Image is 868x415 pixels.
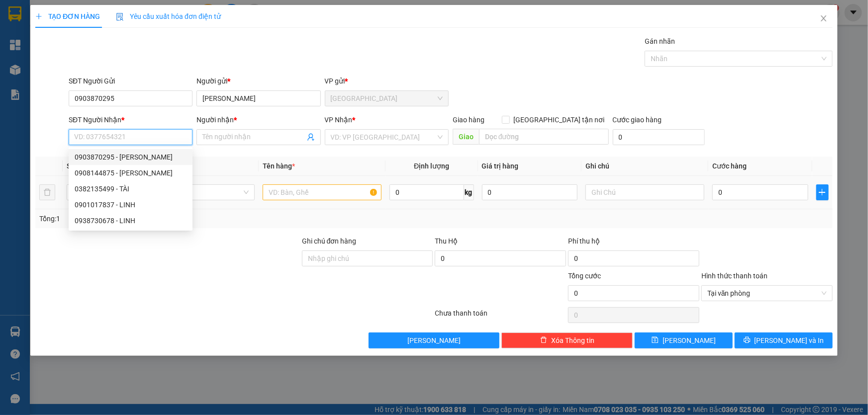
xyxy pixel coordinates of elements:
[196,114,320,125] div: Người nhận
[325,116,353,124] span: VP Nhận
[817,188,828,196] span: plus
[652,336,659,344] span: save
[568,236,699,250] div: Phí thu hộ
[116,13,124,21] img: icon
[75,183,187,194] div: 0382135499 - TÀI
[482,184,578,200] input: 0
[75,167,187,178] div: 0908144875 - [PERSON_NAME]
[581,157,708,176] th: Ghi chú
[434,308,568,325] div: Chưa thanh toán
[69,181,193,197] div: 0382135499 - TÀI
[755,335,824,346] span: [PERSON_NAME] và In
[453,129,479,145] span: Giao
[585,184,704,200] input: Ghi Chú
[820,14,828,22] span: close
[501,332,633,348] button: deleteXóa Thông tin
[325,76,449,86] div: VP gửi
[482,162,519,170] span: Giá trị hàng
[551,335,594,346] span: Xóa Thông tin
[613,129,705,145] input: Cước giao hàng
[39,213,335,224] div: Tổng: 1
[613,116,662,124] label: Cước giao hàng
[69,165,193,181] div: 0908144875 - PHƯƠNG VÂN
[35,12,100,20] span: TẠO ĐƠN HÀNG
[116,12,221,20] span: Yêu cầu xuất hóa đơn điện tử
[453,116,484,124] span: Giao hàng
[414,162,449,170] span: Định lượng
[816,184,829,200] button: plus
[75,215,187,226] div: 0938730678 - LINH
[568,272,601,280] span: Tổng cước
[302,237,357,245] label: Ghi chú đơn hàng
[435,237,458,245] span: Thu Hộ
[712,162,747,170] span: Cước hàng
[540,336,547,344] span: delete
[479,129,609,145] input: Dọc đường
[35,13,42,20] span: plus
[707,286,827,301] span: Tại văn phòng
[510,114,609,125] span: [GEOGRAPHIC_DATA] tận nơi
[263,184,382,200] input: VD: Bàn, Ghế
[69,197,193,213] div: 0901017837 - LINH
[196,76,320,86] div: Người gửi
[331,91,443,106] span: Sài Gòn
[67,162,75,170] span: SL
[69,149,193,165] div: 0903870295 - NGỌC HÂN
[735,332,833,348] button: printer[PERSON_NAME] và In
[69,213,193,229] div: 0938730678 - LINH
[645,37,675,45] label: Gán nhãn
[75,199,187,210] div: 0901017837 - LINH
[307,133,315,141] span: user-add
[142,185,249,200] span: Khác
[69,76,193,86] div: SĐT Người Gửi
[69,114,193,125] div: SĐT Người Nhận
[810,5,838,33] button: Close
[369,332,500,348] button: [PERSON_NAME]
[663,335,716,346] span: [PERSON_NAME]
[263,162,295,170] span: Tên hàng
[701,272,768,280] label: Hình thức thanh toán
[744,336,751,344] span: printer
[464,184,474,200] span: kg
[75,152,187,163] div: 0903870295 - [PERSON_NAME]
[39,184,55,200] button: delete
[407,335,461,346] span: [PERSON_NAME]
[302,250,433,266] input: Ghi chú đơn hàng
[635,332,733,348] button: save[PERSON_NAME]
